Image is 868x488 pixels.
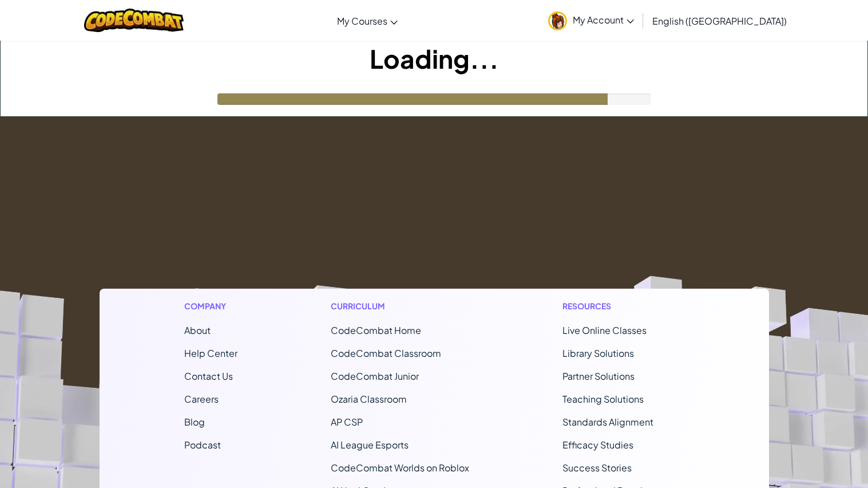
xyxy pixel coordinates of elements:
span: My Courses [337,15,387,27]
a: Podcast [184,439,221,451]
span: My Account [573,14,634,26]
a: Library Solutions [562,347,634,359]
a: AP CSP [331,416,363,428]
a: Teaching Solutions [562,393,644,405]
a: Partner Solutions [562,370,635,382]
a: My Account [542,2,640,38]
a: CodeCombat Classroom [331,347,441,359]
a: AI League Esports [331,439,409,451]
span: Contact Us [184,370,233,382]
a: Standards Alignment [562,416,653,428]
h1: Company [184,300,237,312]
h1: Loading... [1,41,867,76]
a: Efficacy Studies [562,439,633,451]
h1: Resources [562,300,684,312]
a: Success Stories [562,462,632,474]
a: My Courses [331,5,403,36]
h1: Curriculum [331,300,469,312]
a: Blog [184,416,205,428]
a: English ([GEOGRAPHIC_DATA]) [647,5,792,36]
img: avatar [548,11,567,30]
a: Help Center [184,347,237,359]
a: Live Online Classes [562,324,647,336]
a: CodeCombat Worlds on Roblox [331,462,469,474]
a: CodeCombat Junior [331,370,419,382]
a: Careers [184,393,219,405]
a: About [184,324,211,336]
span: English ([GEOGRAPHIC_DATA]) [652,15,787,27]
span: CodeCombat Home [331,324,421,336]
img: CodeCombat logo [84,9,184,32]
a: Ozaria Classroom [331,393,407,405]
